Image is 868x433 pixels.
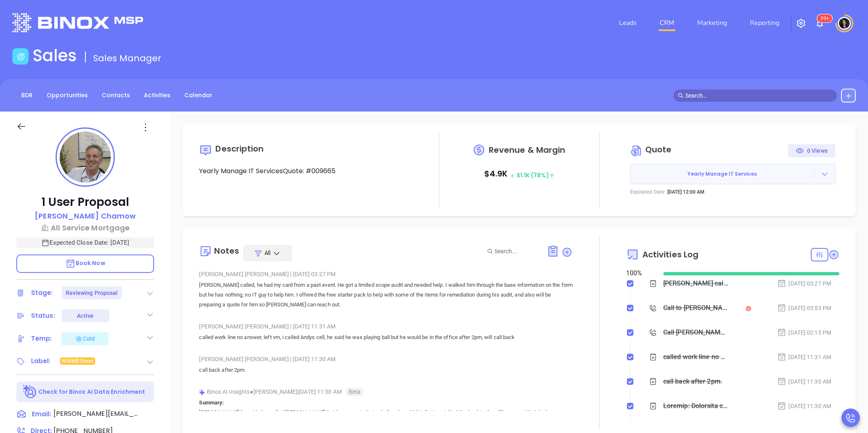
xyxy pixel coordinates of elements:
[35,210,136,221] p: [PERSON_NAME] Chamow
[199,365,573,375] p: call back after 2pm.
[777,304,831,312] div: [DATE] 03:53 PM
[199,353,573,365] div: [PERSON_NAME] [PERSON_NAME] [DATE] 11:30 AM
[346,388,363,396] span: Beta
[42,89,93,102] a: Opportunities
[663,277,728,290] div: [PERSON_NAME] called, he had my card from a past event. He got a limited scope audit and needed h...
[777,402,831,411] div: [DATE] 11:30 AM
[656,15,678,31] a: CRM
[16,195,154,210] p: 1 User Proposal
[54,409,139,419] span: [PERSON_NAME][EMAIL_ADDRESS][DOMAIN_NAME]
[38,388,145,396] p: Check for Binox AI Data Enrichment
[747,15,783,31] a: Reporting
[12,13,143,32] img: logo
[31,355,51,367] div: Label:
[290,271,291,277] span: |
[510,171,554,179] span: $ 1.1K (78%)
[139,89,175,102] a: Activities
[663,302,728,314] div: Call to [PERSON_NAME]
[199,389,205,395] img: svg%3e
[199,268,573,280] div: [PERSON_NAME] [PERSON_NAME] [DATE] 03:27 PM
[16,222,154,233] a: All Service Mortgage
[817,14,832,22] sup: 100
[777,353,831,362] div: [DATE] 11:31 AM
[642,250,698,259] span: Activities Log
[484,166,555,183] p: $ 4.9K
[694,15,730,31] a: Marketing
[290,356,291,362] span: |
[23,385,37,399] img: Ai-Enrich-DaqCidB-.svg
[626,268,653,278] div: 100 %
[796,18,806,28] img: iconSetting
[97,89,135,102] a: Contacts
[631,170,814,178] span: Yearly Manage IT Services
[33,46,77,65] h1: Sales
[489,146,566,154] span: Revenue & Margin
[250,388,253,395] span: ●
[93,52,161,65] span: Sales Manager
[77,309,94,322] div: Active
[31,333,52,345] div: Temp:
[66,286,118,299] div: Reviewing Proposal
[214,247,239,255] div: Notes
[199,400,224,406] b: Summary:
[199,333,573,342] p: called work line no answer, left vm, i called Andys cell, he said he was playing ball but he woul...
[663,375,722,388] div: call back after 2pm.
[16,89,38,102] a: BDR
[678,93,684,98] span: search
[75,334,95,344] div: Cold
[630,144,643,157] img: Circle dollar
[32,409,51,420] span: Email:
[215,143,264,154] span: Description
[264,249,271,257] span: All
[838,17,851,30] img: user
[31,310,55,322] div: Status:
[777,328,831,337] div: [DATE] 02:15 PM
[16,237,154,248] p: Expected Close Date: [DATE]
[199,280,573,310] p: [PERSON_NAME] called, he had my card from a past event. He got a limited scope audit and needed h...
[630,188,665,196] p: Expiration Date:
[630,164,835,184] button: Yearly Manage IT Services
[290,323,291,330] span: |
[796,144,828,157] div: 0 Views
[685,91,832,100] input: Search…
[645,144,672,155] span: Quote
[777,279,831,288] div: [DATE] 03:27 PM
[62,357,93,366] span: NYAMB Event
[60,132,111,183] img: profile-user
[777,377,831,386] div: [DATE] 11:30 AM
[494,247,538,256] input: Search...
[179,89,217,102] a: Calendar
[667,188,705,196] p: [DATE] 12:00 AM
[815,18,825,28] img: iconNotification
[199,166,412,176] p: Yearly Manage IT ServicesQuote: #009665
[616,15,640,31] a: Leads
[31,287,53,299] div: Stage:
[65,259,105,267] span: Book Now
[35,210,136,222] a: [PERSON_NAME] Chamow
[199,408,573,417] p: [PERSON_NAME] from Motivo called [PERSON_NAME], but he was out playing ball and couldn't talk. He...
[663,326,728,339] div: Call [PERSON_NAME] to follow up
[663,351,728,363] div: called work line no answer, left vm, i called Andys cell, he said he was playing ball but he woul...
[199,386,573,398] div: Binox AI Insights [PERSON_NAME] | [DATE] 11:30 AM
[199,320,573,333] div: [PERSON_NAME] [PERSON_NAME] [DATE] 11:31 AM
[663,400,728,412] div: Loremip: Dolorsita cons Adipis elitse Doei, tem in utl etd magnaal enim adm veniam'q nost. Ex ull...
